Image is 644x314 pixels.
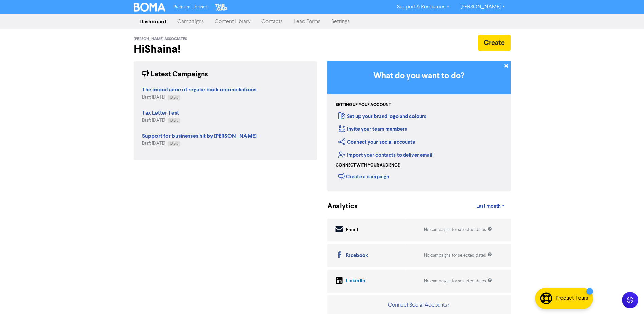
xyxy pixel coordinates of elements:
a: Connect your social accounts [338,139,415,145]
a: Import your contacts to deliver email [338,152,433,158]
div: Connect with your audience [336,162,400,169]
a: Lead Forms [288,15,326,29]
div: Latest Campaigns [142,69,208,80]
img: BOMA Logo [134,3,166,12]
a: Support for businesses hit by [PERSON_NAME] [142,134,257,139]
div: Analytics [327,201,349,212]
img: The Gap [214,3,228,12]
button: Connect Social Accounts > [388,301,450,310]
div: No campaigns for selected dates [424,278,492,284]
a: Support & Resources [391,2,455,13]
a: Set up your brand logo and colours [338,113,426,120]
div: Email [346,226,358,234]
div: No campaigns for selected dates [424,227,492,233]
iframe: Chat Widget [610,281,644,314]
div: LinkedIn [346,277,365,285]
a: Contacts [256,15,288,29]
h2: Hi Shaina ! [134,43,317,56]
a: Dashboard [134,15,172,29]
div: Draft [DATE] [142,117,180,124]
span: Last month [476,203,501,209]
div: Draft [DATE] [142,140,257,147]
span: [PERSON_NAME] Associates [134,37,187,41]
a: Content Library [209,15,256,29]
div: No campaigns for selected dates [424,252,492,259]
span: Draft [170,119,178,122]
a: The importance of regular bank reconciliations [142,87,256,93]
a: [PERSON_NAME] [455,2,510,13]
strong: The importance of regular bank reconciliations [142,86,256,93]
strong: Support for businesses hit by [PERSON_NAME] [142,133,257,139]
a: Tax Letter Test [142,110,179,116]
span: Draft [170,96,178,99]
button: Create [478,35,511,51]
div: Facebook [346,252,368,260]
a: Campaigns [172,15,209,29]
span: Draft [170,142,178,145]
a: Invite your team members [338,126,407,133]
div: Draft [DATE] [142,94,256,101]
div: Getting Started in BOMA [327,61,511,191]
div: Setting up your account [336,102,391,108]
a: Last month [471,199,510,213]
span: Premium Libraries: [173,5,208,10]
strong: Tax Letter Test [142,109,179,116]
div: Create a campaign [338,171,389,181]
a: Settings [326,15,355,29]
h3: What do you want to do? [337,71,500,81]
